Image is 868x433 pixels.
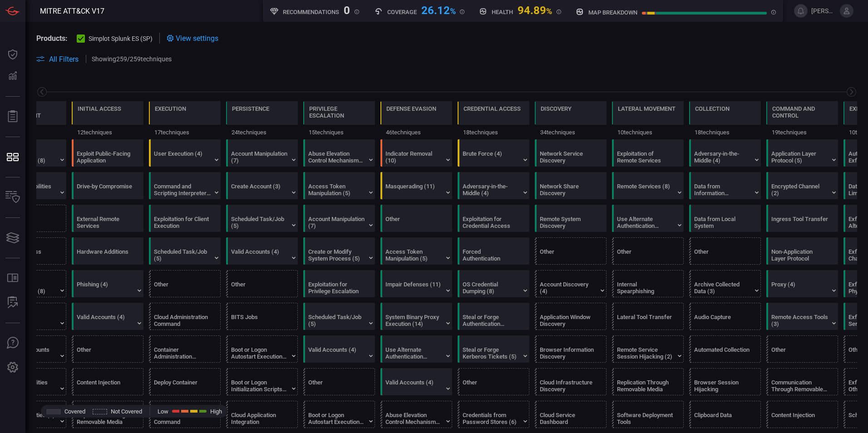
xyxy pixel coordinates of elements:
div: Valid Accounts (4) [77,314,133,327]
button: All Filters [36,55,79,64]
div: T1557: Adversary-in-the-Middle [458,172,529,199]
div: Other (Not covered) [226,270,298,297]
div: T1557: Adversary-in-the-Middle [689,139,761,167]
div: T1119: Automated Collection (Not covered) [689,335,761,363]
div: Other [380,205,452,232]
div: T1538: Cloud Service Dashboard (Not covered) [535,401,607,428]
div: Account Manipulation (7) [308,216,365,229]
div: T1534: Internal Spearphishing (Not covered) [612,270,684,297]
div: T1098: Account Manipulation [303,205,375,232]
div: Data from Local System [694,216,751,229]
div: T1197: BITS Jobs (Not covered) [226,303,298,330]
div: External Remote Services [77,216,133,229]
div: User Execution (4) [154,150,211,164]
div: Content Injection [771,412,828,425]
button: ALERT ANALYSIS [2,292,24,314]
div: Other (Not covered) [303,368,375,395]
button: Simplot Splunk ES (SP) [77,34,153,43]
div: 18 techniques [689,125,761,139]
div: Command and Scripting Interpreter (12) [154,183,211,197]
div: T1068: Exploitation for Privilege Escalation [303,270,375,297]
div: T1078: Valid Accounts [72,303,143,330]
div: T1136: Create Account [226,172,298,199]
div: Other [77,346,133,360]
div: TA0009: Collection [689,101,761,139]
div: T1046: Network Service Discovery [535,139,607,167]
button: Preferences [2,357,24,379]
div: Command and Control [772,105,832,119]
div: Steal or Forge Authentication Certificates [463,314,519,327]
div: Proxy (4) [771,281,828,295]
div: T1090: Proxy [766,270,838,297]
div: Remote Services (8) [617,183,674,197]
div: Other [540,248,597,262]
div: Other (Not covered) [612,237,684,265]
div: T1550: Use Alternate Authentication Material [380,335,452,363]
div: Application Layer Protocol (5) [771,150,828,164]
div: T1021: Remote Services [612,172,684,199]
div: T1105: Ingress Tool Transfer [766,205,838,232]
button: MITRE - Detection Posture [2,146,24,168]
div: T1078: Valid Accounts [303,335,375,363]
div: Communication Through Removable Media [771,379,828,393]
div: Adversary-in-the-Middle (4) [694,150,751,164]
div: Impair Defenses (11) [385,281,442,295]
div: Exploitation for Credential Access [463,216,519,229]
div: T1200: Hardware Additions [72,237,143,265]
div: Exploit Public-Facing Application [77,150,133,164]
span: % [546,6,552,16]
div: Masquerading (11) [385,183,442,197]
div: Exploitation of Remote Services [617,150,674,164]
div: T1091: Replication Through Removable Media (Not covered) [72,401,143,428]
div: Valid Accounts (4) [385,379,442,393]
div: T1059: Command and Scripting Interpreter [149,172,221,199]
div: 26.12 [421,4,456,15]
div: T1610: Deploy Container (Not covered) [149,368,221,395]
div: 0 [344,4,350,15]
div: T1092: Communication Through Removable Media (Not covered) [766,368,838,395]
div: Cloud Administration Command [154,314,211,327]
div: Non-Application Layer Protocol [771,248,828,262]
div: Other [771,346,828,360]
div: T1003: OS Credential Dumping [458,270,529,297]
div: T1187: Forced Authentication [458,237,529,265]
div: Use Alternate Authentication Material (4) [617,216,674,229]
div: 34 techniques [535,125,607,139]
div: Valid Accounts (4) [231,248,288,262]
div: T1671: Cloud Application Integration (Not covered) [226,401,298,428]
div: Other [385,216,442,229]
div: T1071: Application Layer Protocol [766,139,838,167]
div: Software Deployment Tools [617,412,674,425]
div: Forced Authentication [463,248,519,262]
span: [PERSON_NAME].[PERSON_NAME] [811,7,836,15]
div: T1110: Brute Force [458,139,529,167]
div: T1095: Non-Application Layer Protocol [766,237,838,265]
div: TA0003: Persistence [226,101,298,139]
div: T1010: Application Window Discovery (Not covered) [535,303,607,330]
div: Replication Through Removable Media [617,379,674,393]
div: Cloud Service Dashboard [540,412,597,425]
div: 19 techniques [766,125,838,139]
div: Replication Through Removable Media [77,412,133,425]
div: Persistence [232,105,269,112]
div: Other (Not covered) [535,237,607,265]
div: T1558: Steal or Forge Kerberos Tickets [458,335,529,363]
div: T1087: Account Discovery (Not covered) [535,270,607,297]
div: T1570: Lateral Tool Transfer (Not covered) [612,303,684,330]
div: T1072: Software Deployment Tools (Not covered) [612,401,684,428]
div: Browser Information Discovery [540,346,597,360]
div: T1659: Content Injection (Not covered) [72,368,143,395]
div: 10 techniques [612,125,684,139]
div: Remote System Discovery [540,216,597,229]
div: Other [308,379,365,393]
div: Other [463,379,519,393]
span: Not Covered [111,408,142,415]
div: Other [694,248,751,262]
div: Adversary-in-the-Middle (4) [463,183,519,197]
div: Network Service Discovery [540,150,597,164]
div: Other (Not covered) [149,270,221,297]
div: Access Token Manipulation (5) [385,248,442,262]
div: Privilege Escalation [309,105,369,119]
div: T1078: Valid Accounts [380,368,452,395]
div: OS Credential Dumping (8) [463,281,519,295]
